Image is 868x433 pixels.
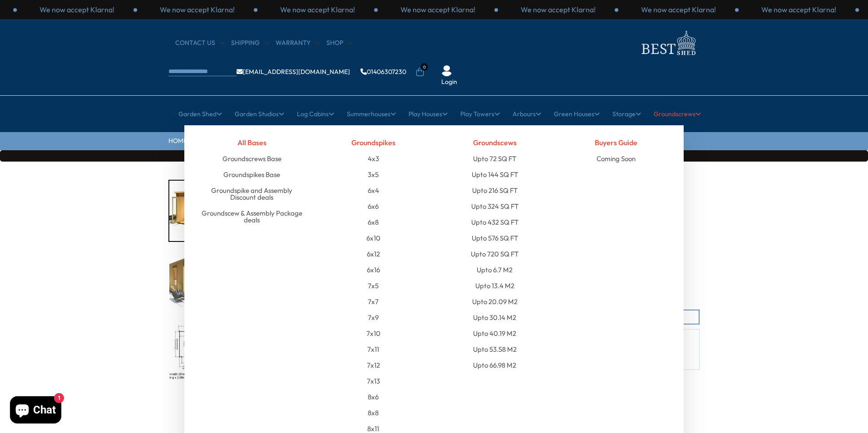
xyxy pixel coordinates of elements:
img: 2990g209010gx7Emneth19mmPLAN_d4ba3b4a-96d8-4d00-8955-d493a1658387_200x200.jpg [169,323,213,383]
h4: Groundscews [441,134,549,151]
a: Upto 40.19 M2 [473,325,516,341]
a: Login [441,78,457,87]
a: Play Houses [409,103,448,125]
a: 7x11 [367,341,379,357]
a: Upto 30.14 M2 [473,310,516,325]
a: HOME [168,137,187,146]
a: Upto 324 SQ FT [471,198,518,214]
a: Shipping [231,39,269,48]
a: 3x5 [368,167,379,182]
div: 1 / 3 [618,5,739,15]
a: 4x3 [368,151,379,167]
a: Summerhouses [347,103,396,125]
a: Groundspike and Assembly Discount deals [198,182,306,205]
a: Coming Soon [597,151,636,167]
img: logo [636,28,700,58]
a: Garden Shed [178,103,222,125]
a: Upto 432 SQ FT [471,214,518,230]
a: Upto 72 SQ FT [473,151,516,167]
a: Shop [326,39,352,48]
a: Upto 13.4 M2 [475,278,514,294]
p: We now accept Klarna! [641,5,716,15]
a: 7x7 [368,294,379,310]
div: 3 / 3 [498,5,618,15]
img: Emneth_2990g209010gx719mm-030life_e9f9deeb-37bb-4c40-ab52-b54535801b1a_200x200.jpg [169,181,213,241]
a: 6x8 [368,214,379,230]
a: Upto 66.98 M2 [473,357,516,373]
a: 7x9 [368,310,379,325]
a: Groundscrews [654,103,701,125]
a: 8x6 [368,389,379,405]
a: Groundscrews Base [222,151,281,167]
a: 8x8 [368,405,379,421]
div: 2 / 12 [168,251,214,313]
a: Upto 53.58 M2 [473,341,517,357]
a: 6x16 [367,262,380,278]
a: Upto 6.7 M2 [477,262,513,278]
a: 6x12 [367,246,380,262]
div: 2 / 3 [17,5,137,15]
div: 2 / 3 [739,5,859,15]
a: Garden Studios [235,103,284,125]
a: Green Houses [554,103,600,125]
a: Upto 720 SQ FT [471,246,518,262]
a: Upto 216 SQ FT [472,182,518,198]
a: Groundscew & Assembly Package deals [198,205,306,228]
div: 3 / 12 [168,322,214,384]
h4: Buyers Guide [562,134,671,151]
a: 6x6 [368,198,379,214]
div: 3 / 3 [137,5,257,15]
inbox-online-store-chat: Shopify online store chat [7,396,64,426]
a: 7x13 [367,373,380,389]
h4: Groundspikes [320,134,428,151]
a: 7x5 [368,278,379,294]
a: 6x4 [368,182,379,198]
a: 7x10 [366,325,380,341]
div: 1 / 12 [168,180,214,242]
div: 1 / 3 [257,5,378,15]
p: We now accept Klarna! [160,5,235,15]
a: 7x12 [367,357,380,373]
img: User Icon [441,65,452,76]
h4: All Bases [198,134,306,151]
p: We now accept Klarna! [280,5,355,15]
span: 0 [420,63,428,71]
a: 0 [415,68,424,77]
a: Upto 20.09 M2 [472,294,518,310]
p: We now accept Klarna! [521,5,596,15]
a: Upto 144 SQ FT [472,167,518,182]
a: Arbours [513,103,541,125]
a: Play Towers [460,103,500,125]
a: Storage [612,103,641,125]
a: [EMAIL_ADDRESS][DOMAIN_NAME] [237,69,350,75]
img: Emneth_2990g209010gx719mm030lifeswapwim_979d911c-7bd8-40fb-baac-62acdcd7c688_200x200.jpg [169,252,213,312]
a: CONTACT US [175,39,224,48]
div: 2 / 3 [378,5,498,15]
a: Warranty [276,39,320,48]
p: We now accept Klarna! [400,5,475,15]
a: 6x10 [366,230,380,246]
p: We now accept Klarna! [39,5,114,15]
a: Upto 576 SQ FT [472,230,518,246]
p: We now accept Klarna! [761,5,836,15]
a: Groundspikes Base [223,167,280,182]
a: Log Cabins [297,103,334,125]
a: 01406307230 [360,69,406,75]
